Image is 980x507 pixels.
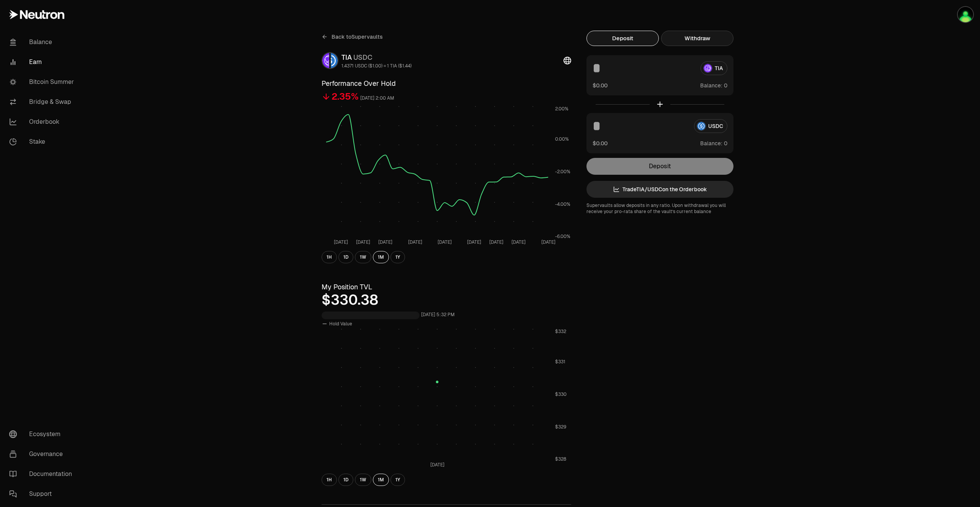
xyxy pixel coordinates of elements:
tspan: $329 [555,424,566,430]
button: 1Y [390,474,405,486]
span: USDC [353,53,372,62]
span: Back to Supervaults [332,33,383,41]
button: $0.00 [593,139,608,147]
a: Bridge & Swap [3,92,83,112]
tspan: $328 [555,456,566,462]
button: Withdraw [661,31,733,46]
tspan: [DATE] [356,239,370,245]
img: portefeuilleterra [958,7,973,22]
h3: My Position TVL [322,282,571,292]
button: 1Y [390,251,405,263]
tspan: [DATE] [489,239,503,245]
tspan: 2.00% [555,106,568,112]
h3: Performance Over Hold [322,78,571,89]
span: Balance: [700,139,722,147]
tspan: $332 [555,328,566,335]
a: Stake [3,132,83,152]
tspan: -2.00% [555,169,570,175]
div: $330.38 [322,292,571,308]
button: 1W [355,474,371,486]
img: USDC Logo [331,53,338,68]
p: Supervaults allow deposits in any ratio. Upon withdrawal you will receive your pro-rata share of ... [586,202,733,215]
tspan: [DATE] [511,239,526,245]
button: Deposit [586,31,659,46]
button: $0.00 [593,81,608,89]
div: 1.4371 USDC ($1.00) = 1 TIA ($1.44) [341,63,412,69]
tspan: -6.00% [555,233,570,240]
a: Earn [3,52,83,72]
tspan: [DATE] [467,239,481,245]
a: Documentation [3,464,83,484]
a: Bitcoin Summer [3,72,83,92]
div: [DATE] 5:32 PM [421,310,455,319]
tspan: [DATE] [334,239,348,245]
a: Back toSupervaults [322,31,383,43]
a: Orderbook [3,112,83,132]
a: Ecosystem [3,424,83,444]
button: 1H [322,474,337,486]
img: TIA Logo [322,53,329,68]
span: Balance: [700,82,722,89]
button: 1D [338,474,353,486]
button: 1M [373,474,389,486]
tspan: [DATE] [541,239,555,245]
tspan: [DATE] [408,239,422,245]
tspan: [DATE] [378,239,392,245]
button: 1H [322,251,337,263]
a: TradeTIA/USDCon the Orderbook [586,181,733,198]
tspan: [DATE] [430,462,444,468]
tspan: [DATE] [438,239,452,245]
a: Governance [3,444,83,464]
tspan: $331 [555,359,565,365]
button: 1D [338,251,353,263]
button: 1W [355,251,371,263]
a: Support [3,484,83,504]
tspan: -4.00% [555,201,570,207]
span: Hold Value [329,321,352,327]
tspan: $330 [555,391,567,397]
a: Balance [3,32,83,52]
div: 2.35% [332,90,359,103]
div: [DATE] 2:00 AM [360,94,394,103]
button: 1M [373,251,389,263]
tspan: 0.00% [555,136,569,142]
div: TIA [341,52,412,63]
